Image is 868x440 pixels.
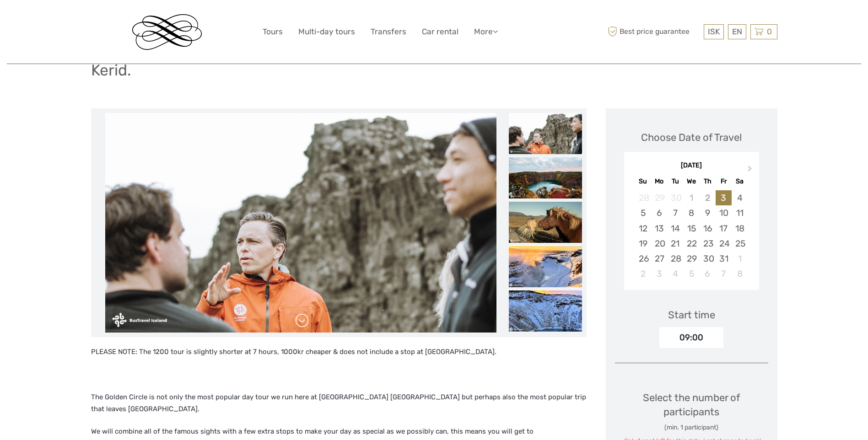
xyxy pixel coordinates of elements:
div: Choose Friday, November 7th, 2025 [716,266,732,281]
div: Not available Tuesday, September 30th, 2025 [667,190,683,205]
div: EN [728,24,746,39]
div: Not available Sunday, September 28th, 2025 [635,190,651,205]
div: Choose Saturday, October 25th, 2025 [732,236,748,251]
div: 09:00 [659,327,723,348]
div: (min. 1 participant) [615,423,768,432]
div: Choose Friday, October 24th, 2025 [716,236,732,251]
div: Choose Sunday, November 2nd, 2025 [635,266,651,281]
div: Choose Monday, October 27th, 2025 [651,251,667,266]
div: Choose Saturday, November 8th, 2025 [732,266,748,281]
div: Sa [732,175,748,188]
p: The Golden Circle is not only the most popular day tour we run here at [GEOGRAPHIC_DATA] [GEOGRAP... [91,392,587,415]
div: Choose Sunday, October 12th, 2025 [635,221,651,236]
div: Not available Wednesday, October 1st, 2025 [683,190,699,205]
div: Choose Tuesday, October 7th, 2025 [667,205,683,220]
a: Transfers [371,25,406,38]
div: We [683,175,699,188]
div: Mo [651,175,667,188]
p: We're away right now. Please check back later! [13,16,103,23]
a: Car rental [422,25,458,38]
div: Not available Monday, September 29th, 2025 [651,190,667,205]
span: ISK [708,27,720,36]
div: Choose Wednesday, October 29th, 2025 [683,251,699,266]
div: Choose Sunday, October 19th, 2025 [635,236,651,251]
div: Choose Wednesday, October 8th, 2025 [683,205,699,220]
img: 41df788246ac4d7fbc38e12ac83cbd5a_main_slider.jpeg [105,113,496,333]
div: Choose Thursday, October 23rd, 2025 [700,236,716,251]
div: [DATE] [624,161,759,171]
button: Next Month [744,163,758,178]
img: 85af627245d3495394e3184c2a610be6_slider_thumbnail.jpeg [509,157,582,199]
div: Not available Thursday, October 2nd, 2025 [700,190,716,205]
div: Choose Date of Travel [641,130,742,145]
div: Choose Monday, October 13th, 2025 [651,221,667,236]
div: Choose Thursday, October 16th, 2025 [700,221,716,236]
span: Best price guarantee [606,24,701,39]
div: Choose Sunday, October 26th, 2025 [635,251,651,266]
div: Su [635,175,651,188]
div: Tu [667,175,683,188]
div: Choose Friday, October 3rd, 2025 [716,190,732,205]
div: Choose Wednesday, October 15th, 2025 [683,221,699,236]
div: Choose Monday, November 3rd, 2025 [651,266,667,281]
button: Open LiveChat chat widget [105,14,116,25]
img: 41df788246ac4d7fbc38e12ac83cbd5a_slider_thumbnail.jpeg [509,113,582,154]
a: Tours [263,25,283,38]
div: Th [700,175,716,188]
div: Choose Tuesday, October 21st, 2025 [667,236,683,251]
div: Start time [668,308,715,322]
div: Choose Tuesday, November 4th, 2025 [667,266,683,281]
span: PLEASE NOTE: The 1200 tour is slightly shorter at 7 hours, 1000kr cheaper & does not include a st... [91,348,496,356]
div: Choose Saturday, November 1st, 2025 [732,251,748,266]
div: month 2025-10 [627,190,756,281]
div: Choose Monday, October 6th, 2025 [651,205,667,220]
a: Multi-day tours [298,25,355,38]
img: de119395e9de4c148df988a9b723fc10_slider_thumbnail.jpeg [509,202,582,243]
a: More [474,25,498,38]
img: e1361b234cc747f3b17931943d0d600e_slider_thumbnail.jpeg [509,290,582,332]
div: Choose Friday, October 10th, 2025 [716,205,732,220]
div: Choose Tuesday, October 14th, 2025 [667,221,683,236]
div: Choose Friday, October 31st, 2025 [716,251,732,266]
div: Choose Thursday, October 30th, 2025 [700,251,716,266]
div: Choose Saturday, October 18th, 2025 [732,221,748,236]
img: Reykjavik Residence [132,14,202,50]
div: Choose Wednesday, November 5th, 2025 [683,266,699,281]
div: Choose Tuesday, October 28th, 2025 [667,251,683,266]
div: Choose Thursday, November 6th, 2025 [700,266,716,281]
div: Choose Saturday, October 4th, 2025 [732,190,748,205]
span: 0 [766,27,773,36]
div: Fr [716,175,732,188]
div: Choose Monday, October 20th, 2025 [651,236,667,251]
div: Choose Saturday, October 11th, 2025 [732,205,748,220]
div: Choose Sunday, October 5th, 2025 [635,205,651,220]
img: 874ed49f2f374b5bba315b954289e217_slider_thumbnail.jpeg [509,246,582,287]
div: Choose Wednesday, October 22nd, 2025 [683,236,699,251]
div: Choose Friday, October 17th, 2025 [716,221,732,236]
div: Choose Thursday, October 9th, 2025 [700,205,716,220]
